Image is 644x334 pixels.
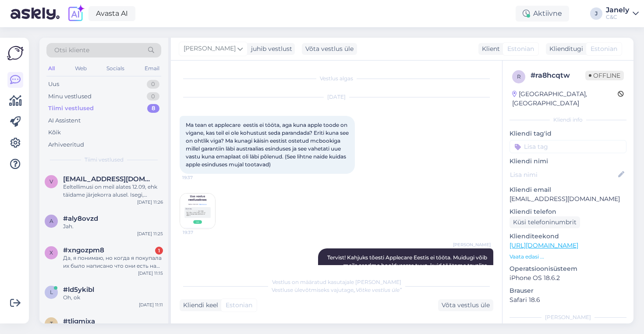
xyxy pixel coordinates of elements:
[272,279,401,285] span: Vestlus on määratud kasutajale [PERSON_NAME]
[226,301,252,310] span: Estonian
[63,254,163,270] div: Да, я понимаю, но когда я покупала их было написано что они есть на складе и в магазине их можно ...
[186,122,350,168] span: Ma tean et applecare eestis ei tööta, aga kuna apple toode on vigane, kas teil ei ole kohustust s...
[591,44,617,54] span: Estonian
[63,175,154,183] span: vitales1993@gmail.com
[248,44,292,54] div: juhib vestlust
[510,207,626,216] p: Kliendi telefon
[50,320,53,327] span: t
[606,7,629,14] div: Janely
[63,183,163,199] div: Eeltellimusi on meil alates 12.09, ehk täidame järjekorra alusel. Isegi, [PERSON_NAME] tuleb sead...
[48,104,94,113] div: Tiimi vestlused
[147,104,159,113] div: 8
[182,174,215,181] span: 19:37
[510,194,626,204] p: [EMAIL_ADDRESS][DOMAIN_NAME]
[137,199,163,205] div: [DATE] 11:26
[105,63,126,74] div: Socials
[180,93,493,101] div: [DATE]
[63,286,94,294] span: #ld5ykibl
[139,302,163,308] div: [DATE] 11:11
[138,270,163,277] div: [DATE] 11:15
[63,215,98,223] span: #aly8ovzd
[438,299,493,311] div: Võta vestlus üle
[517,73,521,80] span: r
[510,295,626,305] p: Safari 18.6
[453,241,491,248] span: [PERSON_NAME]
[180,301,218,310] div: Kliendi keel
[180,194,215,229] img: Attachment
[510,129,626,138] p: Kliendi tag'id
[302,43,357,55] div: Võta vestlus üle
[155,247,163,255] div: 1
[54,46,89,55] span: Otsi kliente
[510,313,626,321] div: [PERSON_NAME]
[50,289,53,295] span: l
[510,157,626,166] p: Kliendi nimi
[510,185,626,194] p: Kliendi email
[67,4,85,23] img: explore-ai
[73,63,88,74] div: Web
[510,216,580,228] div: Küsi telefoninumbrit
[50,218,53,224] span: a
[147,80,159,89] div: 0
[50,178,53,185] span: v
[63,223,163,230] div: Jah.
[606,7,639,21] a: JanelyC&C
[478,44,500,54] div: Klient
[46,63,57,74] div: All
[516,6,569,22] div: Aktiivne
[63,317,95,325] span: #tligmjxa
[510,264,626,273] p: Operatsioonisüsteem
[354,287,402,293] i: „Võtke vestlus üle”
[183,229,216,236] span: 19:37
[327,254,488,277] span: Tervist! Kahjuks tõesti Applecare Eestis ei tööta. Muidugi võib meile seadme hooldusesse tuua, ku...
[272,287,402,293] span: Vestluse ülevõtmiseks vajutage
[507,44,534,54] span: Estonian
[510,232,626,241] p: Klienditeekond
[63,246,104,254] span: #xngozpm8
[546,44,583,54] div: Klienditugi
[143,63,161,74] div: Email
[63,294,163,302] div: Oh, ok
[510,241,578,249] a: [URL][DOMAIN_NAME]
[510,170,616,180] input: Lisa nimi
[48,80,59,89] div: Uus
[510,116,626,124] div: Kliendi info
[180,75,493,83] div: Vestlus algas
[512,90,618,108] div: [GEOGRAPHIC_DATA], [GEOGRAPHIC_DATA]
[531,70,585,81] div: # ra8hcqtw
[85,156,124,164] span: Tiimi vestlused
[606,14,629,21] div: C&C
[137,230,163,237] div: [DATE] 11:25
[147,92,159,101] div: 0
[585,71,624,80] span: Offline
[48,128,61,137] div: Kõik
[510,253,626,261] p: Vaata edasi ...
[510,140,626,153] input: Lisa tag
[88,6,135,21] a: Avasta AI
[510,273,626,283] p: iPhone OS 18.6.2
[48,140,84,149] div: Arhiveeritud
[48,116,81,125] div: AI Assistent
[184,44,236,54] span: [PERSON_NAME]
[48,92,92,101] div: Minu vestlused
[590,7,602,20] div: J
[510,286,626,295] p: Brauser
[7,45,24,61] img: Askly Logo
[50,249,53,256] span: x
